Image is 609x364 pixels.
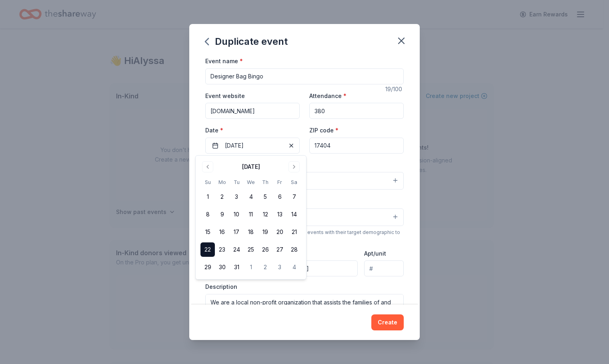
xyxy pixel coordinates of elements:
[287,260,301,274] button: 4
[205,126,300,134] label: Date
[244,207,258,222] button: 11
[287,225,301,239] button: 21
[287,178,301,186] th: Saturday
[287,207,301,222] button: 14
[272,178,287,186] th: Friday
[215,190,229,204] button: 2
[202,161,213,172] button: Go to previous month
[244,190,258,204] button: 4
[205,138,300,154] button: [DATE]
[215,242,229,257] button: 23
[215,260,229,274] button: 30
[200,260,215,274] button: 29
[309,92,347,100] label: Attendance
[309,103,404,119] input: 20
[258,178,272,186] th: Thursday
[215,225,229,239] button: 16
[385,84,404,94] div: 19 /100
[288,161,300,172] button: Go to next month
[229,225,244,239] button: 17
[205,92,245,100] label: Event website
[258,207,272,222] button: 12
[200,178,215,186] th: Sunday
[205,283,237,291] label: Description
[205,103,300,119] input: https://www...
[258,225,272,239] button: 19
[272,207,287,222] button: 13
[272,190,287,204] button: 6
[364,260,404,276] input: #
[272,260,287,274] button: 3
[287,190,301,204] button: 7
[258,260,272,274] button: 2
[229,260,244,274] button: 31
[272,225,287,239] button: 20
[242,162,260,172] div: [DATE]
[371,314,404,330] button: Create
[244,178,258,186] th: Wednesday
[229,242,244,257] button: 24
[229,207,244,222] button: 10
[200,207,215,222] button: 8
[364,250,386,258] label: Apt/unit
[287,242,301,257] button: 28
[200,225,215,239] button: 15
[258,190,272,204] button: 5
[244,225,258,239] button: 18
[205,294,404,330] textarea: We are a local non-profit organization that assists the families of and those struggling with a s...
[215,178,229,186] th: Monday
[309,138,404,154] input: 12345 (U.S. only)
[200,242,215,257] button: 22
[205,57,243,65] label: Event name
[244,242,258,257] button: 25
[205,68,404,84] input: Spring Fundraiser
[309,126,339,134] label: ZIP code
[215,207,229,222] button: 9
[244,260,258,274] button: 1
[272,242,287,257] button: 27
[229,178,244,186] th: Tuesday
[229,190,244,204] button: 3
[205,35,288,48] div: Duplicate event
[258,242,272,257] button: 26
[200,190,215,204] button: 1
